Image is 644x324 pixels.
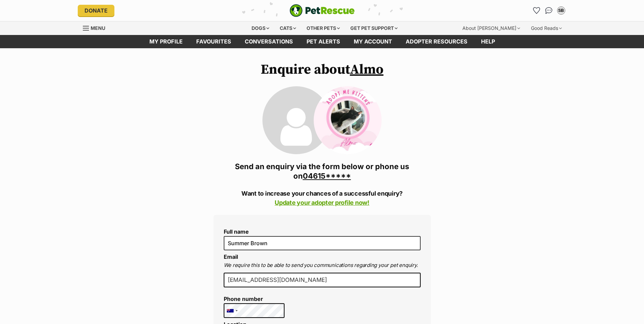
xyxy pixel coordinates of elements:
a: My profile [143,35,189,48]
div: Dogs [247,21,274,35]
p: We require this to be able to send you communications regarding your pet enquiry. [224,262,421,269]
a: conversations [238,35,300,48]
div: Australia: +61 [224,304,240,318]
a: My account [347,35,399,48]
ul: Account quick links [531,5,567,16]
h3: Send an enquiry via the form below or phone us on [214,162,431,181]
a: Favourites [531,5,542,16]
div: About [PERSON_NAME] [458,21,525,35]
a: PetRescue [290,4,355,17]
img: logo-e224e6f780fb5917bec1dbf3a21bbac754714ae5b6737aabdf751b685950b380.svg [290,4,355,17]
span: Menu [91,25,105,31]
a: Favourites [189,35,238,48]
a: Pet alerts [300,35,347,48]
div: SB [558,7,565,14]
label: Full name [224,229,421,235]
div: Cats [275,21,301,35]
input: E.g. Jimmy Chew [224,236,421,250]
label: Email [224,253,238,260]
a: Conversations [544,5,554,16]
label: Phone number [224,296,285,302]
div: Get pet support [346,21,402,35]
a: Menu [83,21,110,34]
a: Update your adopter profile now! [275,199,369,206]
a: Help [474,35,502,48]
p: Want to increase your chances of a successful enquiry? [214,189,431,207]
button: My account [556,5,567,16]
div: Good Reads [526,21,567,35]
a: Donate [78,5,114,16]
a: Almo [350,61,384,78]
div: Other pets [302,21,345,35]
a: Adopter resources [399,35,474,48]
img: chat-41dd97257d64d25036548639549fe6c8038ab92f7586957e7f3b1b290dea8141.svg [545,7,552,14]
h1: Enquire about [214,62,431,77]
img: Almo [314,86,382,154]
